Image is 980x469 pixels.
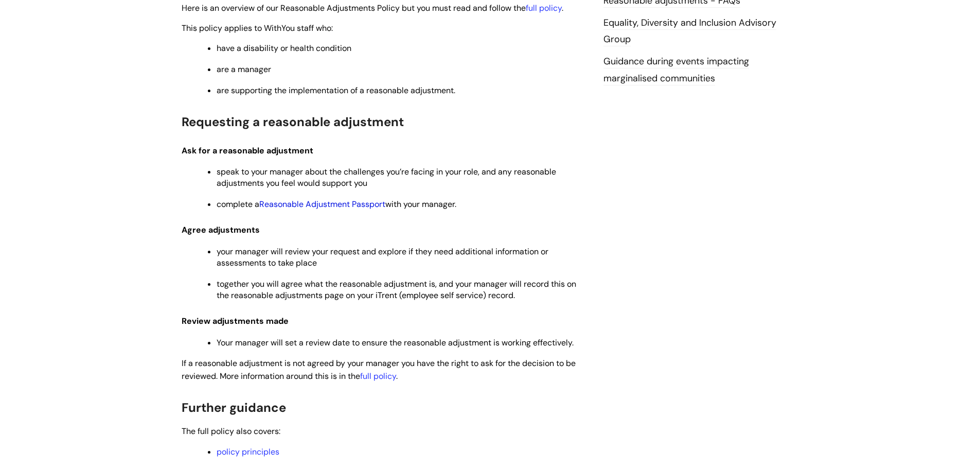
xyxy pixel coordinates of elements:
a: policy principles [217,446,279,457]
span: complete a with your manager. [217,199,456,210]
a: Equality, Diversity and Inclusion Advisory Group [603,16,776,46]
span: together you will agree what the reasonable adjustment is, and your manager will record this on t... [217,279,576,301]
span: speak to your manager about the challenges you’re facing in your role, and any reasonable adjustm... [217,166,556,188]
a: full policy [360,371,396,381]
span: Further guidance [182,399,286,415]
span: Requesting a reasonable adjustment [182,114,404,130]
span: your manager will review your request and explore if they need additional information or assessme... [217,246,548,268]
span: The full policy also covers: [182,426,280,437]
span: are a manager [217,64,271,75]
span: Your manager will set a review date to ensure the reasonable adjustment is working effectively. [217,337,574,348]
span: are supporting the implementation of a reasonable adjustment. [217,85,455,96]
span: Agree adjustments [182,224,260,235]
span: have a disability or health condition [217,43,351,54]
a: full policy [526,3,562,13]
a: Guidance during events impacting marginalised communities [603,55,749,85]
span: Ask for a reasonable adjustment [182,145,313,156]
span: Review adjustments made [182,316,289,326]
span: This policy applies to WithYou staff who: [182,23,333,33]
span: Here is an overview of our Reasonable Adjustments Policy but you must read and follow the . [182,3,563,13]
a: Reasonable Adjustment Passport [259,199,385,210]
span: If a reasonable adjustment is not agreed by your manager you have the right to ask for the decisi... [182,358,576,381]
